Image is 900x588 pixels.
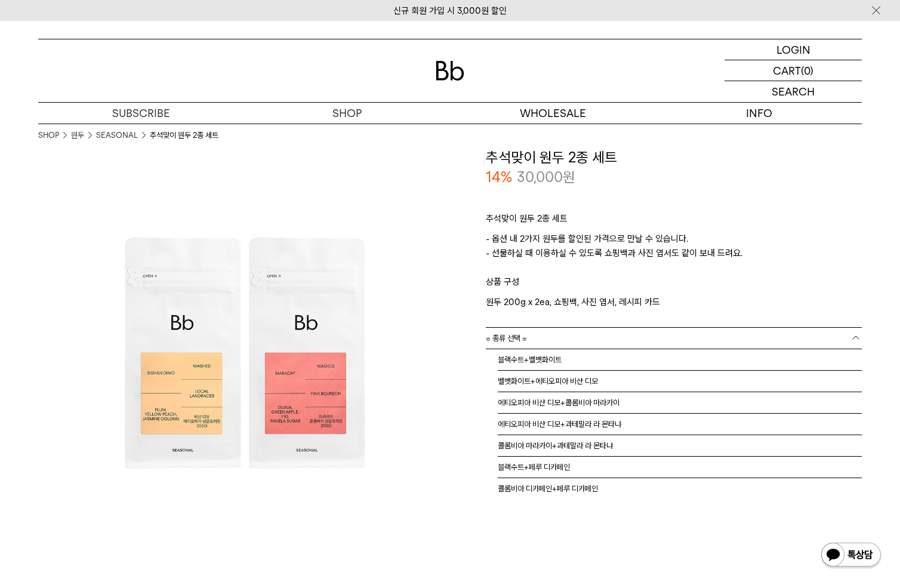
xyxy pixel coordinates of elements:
p: - 옵션 내 2가지 원두를 할인된 가격으로 만날 수 있습니다. - 선물하실 때 이용하실 수 있도록 쇼핑백과 사진 엽서도 같이 보내 드려요. [486,232,862,275]
span: 원 [563,168,575,186]
p: (0) [801,60,813,81]
li: 블랙수트+벨벳화이트 [498,349,862,371]
li: 벨벳화이트+에티오피아 비샨 디모 [498,371,862,392]
a: 원두 [71,130,84,141]
a: CART (0) [725,60,862,81]
span: = 종류 선택 = [486,328,527,349]
p: INFO [656,103,862,124]
p: 원두 200g x 2ea, 쇼핑백, 사진 엽서, 레시피 카드 [486,295,862,309]
a: SUBSCRIBE [38,103,244,124]
li: 콜롬비아 디카페인+페루 디카페인 [498,478,862,500]
p: 상품 구성 [486,275,862,295]
p: WHOLESALE [450,103,656,124]
p: LOGIN [776,39,810,60]
li: 에티오피아 비샨 디모+과테말라 라 몬타냐 [498,414,862,435]
li: 콜롬비아 마라카이+과테말라 라 몬타냐 [498,435,862,457]
li: 에티오피아 비샨 디모+콜롬비아 마라카이 [498,392,862,414]
li: 추석맞이 원두 2종 세트 [150,130,218,141]
p: CART [773,60,801,81]
h3: 추석맞이 원두 2종 세트 [486,147,862,168]
p: 14% [486,167,512,187]
a: LOGIN [725,39,862,60]
p: SEARCH [772,81,815,102]
a: SHOP [244,103,450,124]
img: 로고 [436,61,464,81]
a: SEASONAL [96,130,138,141]
a: SHOP [38,130,59,141]
a: 신규 회원 가입 시 3,000원 할인 [393,5,507,16]
img: 카카오톡 채널 1:1 채팅 버튼 [820,541,882,570]
p: 30,000 [517,167,575,187]
img: 추석맞이 원두 2종 세트 [38,147,450,559]
li: 블랙수트+페루 디카페인 [498,457,862,478]
p: 추석맞이 원두 2종 세트 [486,211,862,232]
